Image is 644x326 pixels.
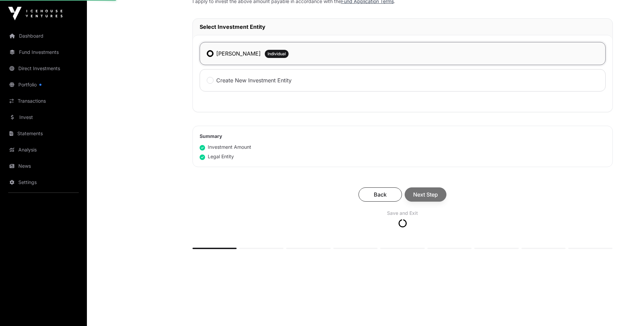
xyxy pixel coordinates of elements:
h2: Summary [200,133,606,140]
a: Fund Investments [5,45,81,60]
h2: Select Investment Entity [200,23,606,31]
a: News [5,159,81,174]
a: Settings [5,175,81,190]
button: Back [358,187,402,202]
a: Statements [5,126,81,141]
iframe: Chat Widget [610,293,644,326]
label: Create New Investment Entity [216,76,292,84]
a: Analysis [5,142,81,157]
span: Back [367,190,393,199]
a: Invest [5,110,81,125]
a: Direct Investments [5,61,81,76]
label: [PERSON_NAME] [216,49,261,58]
img: Icehouse Ventures Logo [8,7,62,20]
a: Transactions [5,94,81,108]
div: Investment Amount [200,144,251,150]
a: Dashboard [5,28,81,43]
a: Portfolio [5,77,81,92]
span: Individual [268,51,286,57]
div: Legal Entity [200,153,234,160]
